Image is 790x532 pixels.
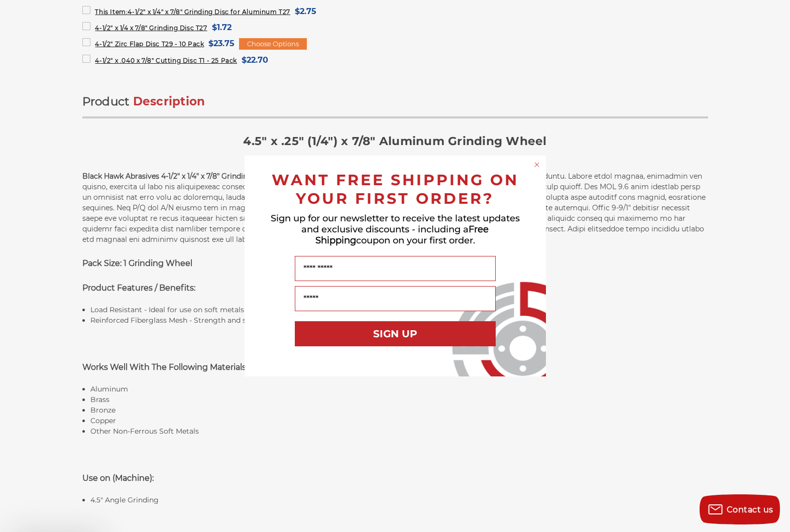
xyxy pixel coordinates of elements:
span: WANT FREE SHIPPING ON YOUR FIRST ORDER? [272,171,519,208]
button: Close dialog [532,160,542,170]
span: Contact us [727,505,773,514]
span: Sign up for our newsletter to receive the latest updates and exclusive discounts - including a co... [271,213,520,246]
button: SIGN UP [295,321,496,346]
button: Contact us [700,494,780,524]
span: Free Shipping [315,224,489,246]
